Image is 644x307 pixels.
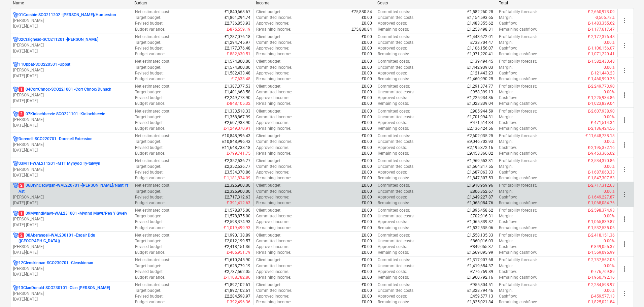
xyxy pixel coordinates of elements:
[225,114,250,120] p: £1,358,867.99
[256,120,289,126] p: Approved income :
[362,89,372,95] p: £0.00
[467,45,493,51] p: £1,106,156.07
[467,101,493,106] p: £1,023,839.04
[135,158,170,164] p: Net estimated cost :
[13,12,129,29] div: 01Crosbie-SCO211202 -[PERSON_NAME]/Hunterston[PERSON_NAME][DATE]-[DATE]
[227,51,250,57] p: £-882,630.51
[135,101,165,106] p: Budget variance :
[595,15,615,21] p: -3,506.78%
[13,136,129,153] div: Dorenell-SCO220701 -Dorenell Extension[PERSON_NAME][DATE]-[DATE]
[256,114,292,120] p: Committed income :
[588,101,615,106] p: £-1,023,839.04
[378,40,414,45] p: Uncommitted costs :
[13,260,19,266] div: Project has multi currencies enabled
[222,145,250,151] p: £11,648,738.18
[135,151,165,156] p: Budget variance :
[604,65,615,70] p: 0.00%
[256,21,289,26] p: Approved income :
[499,76,537,82] p: Remaining cashflow :
[19,111,105,117] p: 07Kinlochbervie-SCO221101 - Kinlochbervie
[13,136,19,142] div: Project has multi currencies enabled
[225,15,250,21] p: £1,861,294.74
[467,15,493,21] p: £1,154,593.65
[467,151,493,156] p: £9,453,366.02
[591,70,615,76] p: £-121,443.23
[588,126,615,131] p: £-2,136,424.56
[604,40,615,45] p: 0.00%
[588,27,615,32] p: £-1,177,617.47
[222,139,250,145] p: £10,848,996.43
[588,145,615,151] p: £-2,195,372.16
[256,89,292,95] p: Committed income :
[224,126,250,131] p: £-1,249,070.91
[13,167,129,173] p: [PERSON_NAME]
[362,40,372,45] p: £0.00
[256,164,292,170] p: Committed income :
[19,136,93,142] p: Dorenell-SCO220701 - Dorenell Extension
[378,15,414,21] p: Uncommitted costs :
[13,37,19,42] div: Project has multi currencies enabled
[13,117,129,123] p: [PERSON_NAME]
[378,126,409,131] p: Remaining costs :
[135,21,164,26] p: Revised budget :
[134,1,250,5] div: Budget
[467,84,493,89] p: £1,291,374.77
[362,151,372,156] p: £0.00
[588,76,615,82] p: £-1,460,990.25
[13,37,129,54] div: 02Craighead-SCO211201 -[PERSON_NAME][PERSON_NAME][DATE]-[DATE]
[499,109,537,114] p: Profitability forecast :
[225,70,250,76] p: £1,582,433.48
[135,76,165,82] p: Budget variance :
[256,45,289,51] p: Approved income :
[499,84,537,89] p: Profitability forecast :
[378,109,410,114] p: Committed costs :
[470,59,493,64] p: £139,494.45
[362,114,372,120] p: £0.00
[13,67,129,73] p: [PERSON_NAME]
[256,1,372,5] div: Income
[19,211,127,216] p: 09MynndMawr-WAL231001 - Mynnd Mawr/Pen Y Gwely
[467,133,493,139] p: £2,602,035.25
[378,101,409,106] p: Remaining costs :
[19,161,100,166] p: 03MTT-WAL211201 - MTT Mynydd Ty-talwyn
[13,272,129,277] p: [DATE] - [DATE]
[13,211,19,216] div: Project has multi currencies enabled
[225,158,250,164] p: £2,352,536.77
[378,145,407,151] p: Approved costs :
[470,89,493,95] p: £958,399.13
[225,65,250,70] p: £1,574,800.00
[19,87,111,92] p: 04CorrChnoc-SCO221001 - Corr Chnoc/Dunach
[13,183,129,206] div: 206BrynCadwgan-WAL220701 -[PERSON_NAME]/Nant Yr Ast[PERSON_NAME][DATE]-[DATE]
[378,151,409,156] p: Remaining costs :
[499,89,513,95] p: Margin :
[256,139,292,145] p: Committed income :
[225,95,250,101] p: £2,249,773.90
[13,42,129,48] p: [PERSON_NAME]
[13,222,129,228] p: [DATE] - [DATE]
[135,114,161,120] p: Target budget :
[224,175,250,181] p: £-1,181,834.09
[588,9,615,15] p: £-2,660,973.09
[591,120,615,126] p: £-471,514.34
[135,109,170,114] p: Net estimated cost :
[588,170,615,175] p: £-1,687,063.33
[256,40,292,45] p: Committed income :
[470,40,493,45] p: £733,704.47
[470,109,493,114] p: £905,944.59
[225,59,250,64] p: £1,574,800.00
[362,133,372,139] p: £0.00
[362,15,372,21] p: £0.00
[13,161,19,166] div: Project has multi currencies enabled
[362,120,372,126] p: £0.00
[588,151,615,156] p: £-9,453,366.02
[378,51,409,57] p: Remaining costs :
[19,233,24,238] span: 2
[13,98,129,104] p: [DATE] - [DATE]
[135,51,165,57] p: Budget variance :
[256,109,281,114] p: Client budget :
[135,170,164,175] p: Revised budget :
[225,34,250,40] p: £1,287,076.18
[13,12,19,18] div: Project has multi currencies enabled
[499,114,513,120] p: Margin :
[225,21,250,26] p: £2,736,853.93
